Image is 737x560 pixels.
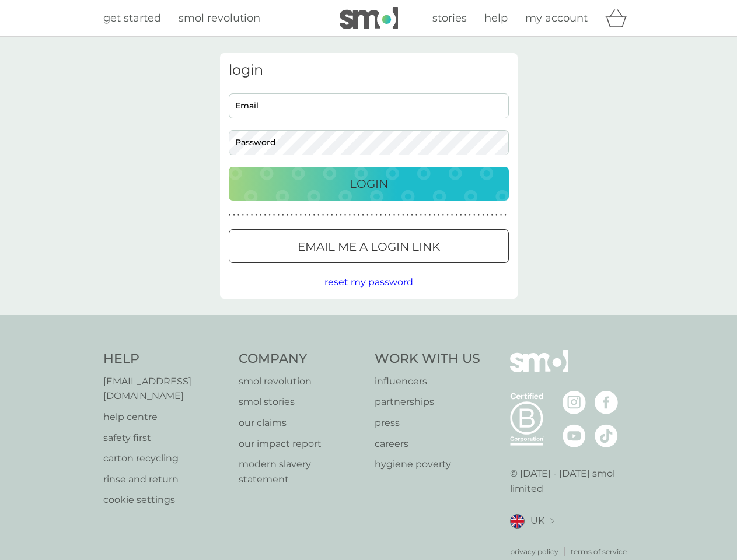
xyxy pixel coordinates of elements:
[324,275,413,290] button: reset my password
[491,212,493,218] p: ●
[336,212,338,218] p: ●
[469,212,471,218] p: ●
[324,276,413,288] span: reset my password
[291,212,293,218] p: ●
[242,212,244,218] p: ●
[103,10,161,27] a: get started
[484,12,508,24] span: help
[563,391,586,414] img: visit the smol Instagram page
[375,212,378,218] p: ●
[482,212,484,218] p: ●
[350,174,388,193] p: Login
[375,350,480,368] h4: Work With Us
[446,212,449,218] p: ●
[233,212,235,218] p: ●
[595,391,618,414] img: visit the smol Facebook page
[375,436,480,452] a: careers
[239,436,363,452] a: our impact report
[313,212,315,218] p: ●
[500,212,502,218] p: ●
[375,415,480,430] a: press
[239,457,363,487] a: modern slavery statement
[484,10,508,27] a: help
[411,212,413,218] p: ●
[563,424,586,447] img: visit the smol Youtube page
[432,12,467,24] span: stories
[460,212,462,218] p: ●
[229,229,509,263] button: Email me a login link
[322,212,324,218] p: ●
[384,212,386,218] p: ●
[239,394,363,409] a: smol stories
[229,212,231,218] p: ●
[103,350,228,368] h4: Help
[375,457,480,472] a: hygiene poverty
[326,212,329,218] p: ●
[550,518,554,524] img: select a new location
[358,212,360,218] p: ●
[268,212,271,218] p: ●
[510,514,525,528] img: UK flag
[571,546,627,557] a: terms of service
[103,374,228,404] p: [EMAIL_ADDRESS][DOMAIN_NAME]
[510,466,634,496] p: © [DATE] - [DATE] smol limited
[402,212,404,218] p: ●
[424,212,427,218] p: ●
[504,212,507,218] p: ●
[348,212,351,218] p: ●
[273,212,275,218] p: ●
[438,212,440,218] p: ●
[229,62,509,79] h3: login
[595,424,618,447] img: visit the smol Tiktok page
[415,212,418,218] p: ●
[295,212,298,218] p: ●
[366,212,369,218] p: ●
[239,415,363,430] a: our claims
[397,212,400,218] p: ●
[239,350,363,368] h4: Company
[239,374,363,389] a: smol revolution
[478,212,480,218] p: ●
[510,350,568,390] img: smol
[530,513,544,528] span: UK
[510,546,558,557] a: privacy policy
[103,492,228,508] a: cookie settings
[362,212,364,218] p: ●
[407,212,409,218] p: ●
[277,212,280,218] p: ●
[429,212,431,218] p: ●
[103,451,228,466] a: carton recycling
[473,212,476,218] p: ●
[103,472,228,487] a: rinse and return
[255,212,257,218] p: ●
[229,167,509,201] button: Login
[389,212,391,218] p: ●
[300,212,302,218] p: ●
[103,409,228,425] p: help centre
[246,212,249,218] p: ●
[298,237,440,256] p: Email me a login link
[260,212,262,218] p: ●
[495,212,498,218] p: ●
[375,394,480,409] a: partnerships
[179,10,260,27] a: smol revolution
[375,374,480,389] a: influencers
[264,212,267,218] p: ●
[251,212,253,218] p: ●
[353,212,355,218] p: ●
[103,430,228,446] a: safety first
